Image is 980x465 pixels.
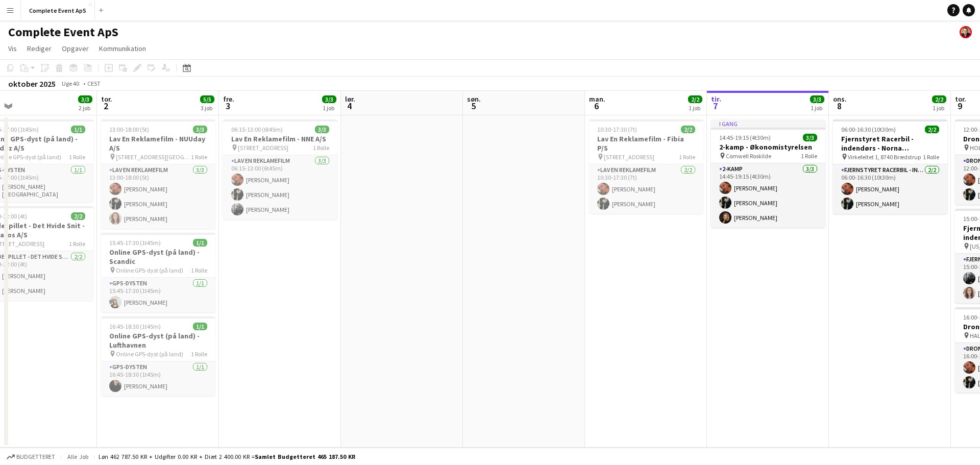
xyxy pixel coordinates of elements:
span: Online GPS-dyst (på land) [116,266,183,274]
span: Virkefeltet 1, 8740 Brædstrup [848,153,921,161]
a: Vis [4,42,21,55]
app-card-role: Fjernstyret Racerbil - indendørs2/206:00-16:30 (10t30m)[PERSON_NAME][PERSON_NAME] [833,164,947,214]
span: 3 [222,100,234,112]
h3: Online GPS-dyst (på land) - Lufthavnen [101,331,215,350]
span: 1 Rolle [679,153,695,161]
span: 3/3 [315,126,329,133]
span: [STREET_ADDRESS] [604,153,654,161]
a: Rediger [23,42,56,55]
span: Vis [8,44,17,53]
span: 13:00-18:00 (5t) [109,126,149,133]
a: Opgaver [58,42,93,55]
div: 1 job [811,104,824,112]
span: 2 [100,100,112,112]
app-card-role: 2-kamp3/314:45-19:15 (4t30m)[PERSON_NAME][PERSON_NAME][PERSON_NAME] [711,163,825,228]
span: 3/3 [803,134,817,141]
span: tir. [711,94,721,104]
span: 15:45-17:30 (1t45m) [109,239,161,247]
a: Kommunikation [95,42,150,55]
span: Alle job [65,453,90,460]
span: 3/3 [193,126,207,133]
span: søn. [467,94,481,104]
span: 1 Rolle [191,153,207,161]
app-job-card: 13:00-18:00 (5t)3/3Lav En Reklamefilm - NUUday A/S [STREET_ADDRESS][GEOGRAPHIC_DATA]1 RolleLav En... [101,119,215,229]
span: 5/5 [200,95,214,103]
h3: Lav En Reklamefilm - NNE A/S [223,134,337,143]
h1: Complete Event ApS [8,25,118,40]
span: 1/1 [71,126,85,133]
span: 9 [953,100,966,112]
h3: Lav En Reklamefilm - Fibia P/S [589,134,703,153]
h3: 2-kamp - Økonomistyrelsen [711,142,825,152]
app-user-avatar: Christian Brøckner [960,26,972,38]
span: man. [589,94,605,104]
app-card-role: Lav En Reklamefilm3/313:00-18:00 (5t)[PERSON_NAME][PERSON_NAME][PERSON_NAME] [101,164,215,229]
span: 6 [587,100,605,112]
span: 2/2 [71,212,85,220]
span: Samlet budgetteret 465 187.50 KR [255,453,355,460]
app-job-card: 15:45-17:30 (1t45m)1/1Online GPS-dyst (på land) - Scandic Online GPS-dyst (på land)1 RolleGPS-dys... [101,233,215,312]
div: 2 job [79,104,92,112]
app-job-card: I gang14:45-19:15 (4t30m)3/32-kamp - Økonomistyrelsen Comwell Roskilde1 Rolle2-kamp3/314:45-19:15... [711,119,825,228]
app-job-card: 06:00-16:30 (10t30m)2/2Fjernstyret Racerbil - indendørs - Norna Playgrounds A/S Virkefeltet 1, 87... [833,119,947,214]
div: 1 job [933,104,946,112]
div: 1 job [323,104,336,112]
span: 8 [831,100,847,112]
span: Opgaver [62,44,89,53]
span: 1 Rolle [69,240,85,248]
span: 1 Rolle [69,153,85,161]
span: 1 Rolle [191,266,207,274]
div: oktober 2025 [8,79,56,89]
span: 2/2 [688,95,702,103]
app-card-role: Lav En Reklamefilm2/210:30-17:30 (7t)[PERSON_NAME][PERSON_NAME] [589,164,703,214]
span: Budgetteret [16,453,55,460]
span: 1/1 [193,239,207,247]
h3: Lav En Reklamefilm - NUUday A/S [101,134,215,153]
span: [STREET_ADDRESS] [238,144,288,152]
span: 14:45-19:15 (4t30m) [719,134,771,141]
h3: Fjernstyret Racerbil - indendørs - Norna Playgrounds A/S [833,134,947,153]
span: Rediger [27,44,52,53]
span: 7 [709,100,721,112]
span: 2/2 [681,126,695,133]
span: 3/3 [78,95,92,103]
span: 1 Rolle [313,144,329,152]
span: 10:30-17:30 (7t) [597,126,637,133]
div: 1 job [689,104,702,112]
span: tor. [955,94,966,104]
span: ons. [833,94,847,104]
app-card-role: GPS-dysten1/116:45-18:30 (1t45m)[PERSON_NAME] [101,361,215,396]
span: tor. [101,94,112,104]
span: Comwell Roskilde [726,152,771,160]
div: 3 job [201,104,214,112]
span: 3/3 [810,95,824,103]
span: Kommunikation [99,44,146,53]
span: 1 Rolle [801,152,817,160]
span: 2/2 [925,126,939,133]
span: 06:15-13:00 (6t45m) [231,126,283,133]
app-card-role: GPS-dysten1/115:45-17:30 (1t45m)[PERSON_NAME] [101,278,215,312]
div: I gang [711,119,825,128]
div: CEST [87,80,101,87]
app-job-card: 06:15-13:00 (6t45m)3/3Lav En Reklamefilm - NNE A/S [STREET_ADDRESS]1 RolleLav En Reklamefilm3/306... [223,119,337,219]
span: 16:45-18:30 (1t45m) [109,323,161,330]
span: 1 Rolle [923,153,939,161]
app-job-card: 10:30-17:30 (7t)2/2Lav En Reklamefilm - Fibia P/S [STREET_ADDRESS]1 RolleLav En Reklamefilm2/210:... [589,119,703,214]
span: 1/1 [193,323,207,330]
span: Online GPS-dyst (på land) [116,350,183,358]
span: [STREET_ADDRESS][GEOGRAPHIC_DATA] [116,153,191,161]
div: Løn 462 787.50 KR + Udgifter 0.00 KR + Diæt 2 400.00 KR = [99,453,355,460]
span: 4 [344,100,355,112]
span: lør. [345,94,355,104]
span: 5 [465,100,481,112]
app-job-card: 16:45-18:30 (1t45m)1/1Online GPS-dyst (på land) - Lufthavnen Online GPS-dyst (på land)1 RolleGPS-... [101,316,215,396]
span: 2/2 [932,95,946,103]
span: 1 Rolle [191,350,207,358]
